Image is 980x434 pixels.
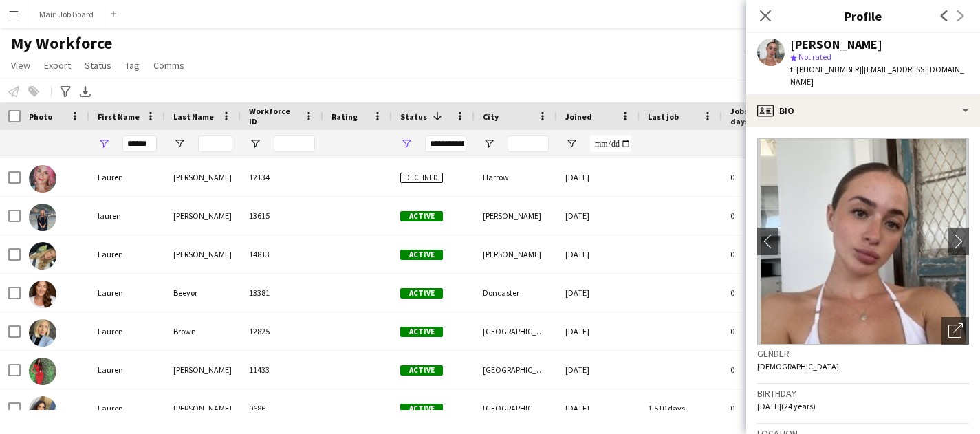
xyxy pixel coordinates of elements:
span: Tag [125,59,140,72]
input: City Filter Input [508,135,549,152]
span: t. [PHONE_NUMBER] [790,64,862,74]
span: Not rated [798,52,831,62]
div: Lauren [89,312,165,350]
span: Workforce ID [249,106,298,127]
span: Status [400,111,427,122]
div: [PERSON_NAME] [165,197,241,235]
div: [DATE] [557,235,640,273]
span: [DEMOGRAPHIC_DATA] [757,361,839,371]
div: [GEOGRAPHIC_DATA] [475,312,557,350]
div: 0 [722,274,812,312]
img: Crew avatar or photo [757,138,969,345]
span: Active [400,250,443,260]
div: Brown [165,312,241,350]
div: Bio [746,94,980,127]
div: [GEOGRAPHIC_DATA] [475,389,557,427]
div: 12825 [241,312,323,350]
input: Joined Filter Input [590,135,631,152]
div: 0 [722,235,812,273]
img: lauren abbott [29,204,56,231]
span: Active [400,327,443,337]
span: Status [85,59,111,72]
div: [DATE] [557,351,640,389]
div: Doncaster [475,274,557,312]
img: Lauren Bennett [29,165,56,193]
span: [DATE] (24 years) [757,401,816,411]
h3: Gender [757,347,969,360]
span: Comms [153,59,184,72]
span: Photo [29,111,52,122]
div: 11433 [241,351,323,389]
div: Lauren [89,235,165,273]
span: Declined [400,173,443,183]
div: Lauren [89,274,165,312]
div: [PERSON_NAME] [165,235,241,273]
span: First Name [98,111,140,122]
div: 13615 [241,197,323,235]
div: 1,510 days [640,389,722,427]
span: View [11,59,30,72]
button: Open Filter Menu [98,138,110,150]
div: Lauren [89,389,165,427]
span: My Workforce [11,33,112,54]
span: Export [44,59,71,72]
span: Active [400,288,443,299]
input: Workforce ID Filter Input [274,135,315,152]
input: First Name Filter Input [122,135,157,152]
div: [PERSON_NAME] [165,158,241,196]
div: [DATE] [557,197,640,235]
div: lauren [89,197,165,235]
div: Lauren [89,351,165,389]
app-action-btn: Export XLSX [77,83,94,100]
div: 0 [722,389,812,427]
div: [PERSON_NAME] [165,389,241,427]
span: Last job [648,111,679,122]
button: Main Job Board [28,1,105,28]
button: Open Filter Menu [565,138,578,150]
button: Open Filter Menu [483,138,495,150]
span: Last Name [173,111,214,122]
span: Joined [565,111,592,122]
div: 0 [722,351,812,389]
span: | [EMAIL_ADDRESS][DOMAIN_NAME] [790,64,964,87]
span: Active [400,365,443,376]
img: Lauren Anderson [29,242,56,270]
h3: Birthday [757,387,969,400]
div: Lauren [89,158,165,196]
div: [DATE] [557,158,640,196]
img: Lauren Beevor [29,281,56,308]
div: 0 [722,312,812,350]
h3: Profile [746,7,980,25]
div: [PERSON_NAME] [475,197,557,235]
div: [GEOGRAPHIC_DATA] [475,351,557,389]
div: 0 [722,197,812,235]
a: Export [39,56,76,74]
a: Tag [120,56,145,74]
button: Open Filter Menu [249,138,261,150]
div: 0 [722,158,812,196]
div: [DATE] [557,312,640,350]
img: Lauren Burgess [29,358,56,385]
div: 13381 [241,274,323,312]
span: Active [400,211,443,221]
div: 12134 [241,158,323,196]
span: Rating [331,111,358,122]
div: [PERSON_NAME] [790,39,882,51]
a: Status [79,56,117,74]
div: [DATE] [557,274,640,312]
div: Harrow [475,158,557,196]
input: Last Name Filter Input [198,135,232,152]
div: 9686 [241,389,323,427]
span: Jobs (last 90 days) [730,106,787,127]
div: Open photos pop-in [941,317,969,345]
div: Beevor [165,274,241,312]
span: City [483,111,499,122]
button: Open Filter Menu [400,138,413,150]
button: Open Filter Menu [173,138,186,150]
app-action-btn: Advanced filters [57,83,74,100]
a: Comms [148,56,190,74]
div: 14813 [241,235,323,273]
img: Lauren Brown [29,319,56,347]
div: [PERSON_NAME] [475,235,557,273]
img: Lauren Kay [29,396,56,424]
